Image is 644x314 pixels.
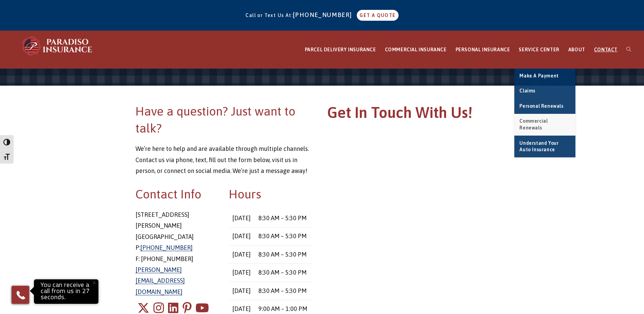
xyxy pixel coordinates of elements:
img: Paradiso Insurance [20,36,95,56]
a: GET A QUOTE [357,10,398,21]
span: Make a Payment [519,73,558,78]
a: [PHONE_NUMBER] [140,244,192,251]
p: [STREET_ADDRESS] [PERSON_NAME][GEOGRAPHIC_DATA] P: F: [PHONE_NUMBER] [135,209,219,297]
span: SERVICE CENTER [519,47,559,52]
span: Commercial Renewals [519,118,548,130]
td: [DATE] [229,227,255,245]
time: 9:00 AM – 1:00 PM [258,305,307,312]
span: Claims [519,88,535,93]
a: PERSONAL INSURANCE [451,31,515,69]
time: 8:30 AM – 5:30 PM [258,214,307,222]
time: 8:30 AM – 5:30 PM [258,232,307,240]
a: SERVICE CENTER [514,31,564,69]
time: 8:30 AM – 5:30 PM [258,251,307,258]
a: Commercial Renewals [514,114,575,135]
a: [PERSON_NAME][EMAIL_ADDRESS][DOMAIN_NAME] [135,266,185,295]
a: ABOUT [564,31,590,69]
span: Call or Text Us At: [245,13,293,18]
h2: Contact Info [135,186,219,203]
a: COMMERCIAL INSURANCE [381,31,451,69]
span: CONTACT [594,47,618,52]
h1: Get In Touch With Us! [327,103,504,126]
a: Claims [514,84,575,99]
h2: Have a question? Just want to talk? [135,103,313,137]
td: [DATE] [229,245,255,263]
a: Personal Renewals [514,99,575,114]
span: PARCEL DELIVERY INSURANCE [305,47,376,52]
p: We’re here to help and are available through multiple channels. Contact us via phone, text, fill ... [135,143,313,176]
a: CONTACT [590,31,622,69]
span: PERSONAL INSURANCE [456,47,510,52]
td: [DATE] [229,209,255,227]
a: Make a Payment [514,69,575,84]
a: Understand Your Auto Insurance [514,136,575,157]
span: Understand Your Auto Insurance [519,140,558,153]
h2: Hours [229,186,312,203]
td: [DATE] [229,282,255,300]
a: [PHONE_NUMBER] [293,11,355,18]
a: PARCEL DELIVERY INSURANCE [300,31,381,69]
span: ABOUT [568,47,585,52]
time: 8:30 AM – 5:30 PM [258,287,307,294]
span: Personal Renewals [519,103,563,109]
td: [DATE] [229,264,255,282]
span: COMMERCIAL INSURANCE [385,47,447,52]
time: 8:30 AM – 5:30 PM [258,269,307,276]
